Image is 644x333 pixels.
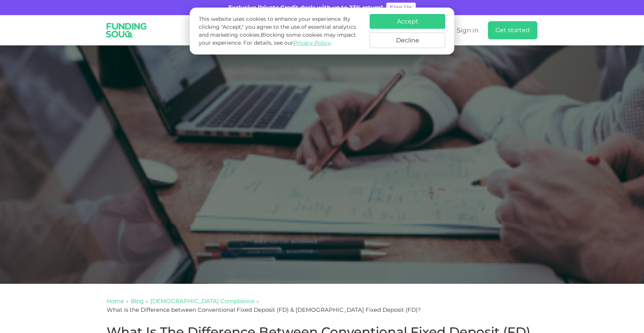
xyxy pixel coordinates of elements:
[150,297,254,305] a: [DEMOGRAPHIC_DATA] Compliance
[386,3,416,12] a: Sign Up
[370,33,445,48] button: Decline
[455,24,478,37] a: Sign in
[243,39,332,46] span: For details, see our .
[101,17,152,44] img: Logo
[199,31,356,46] span: Blocking some cookies may impact your experience.
[495,26,530,34] span: Get started
[457,26,478,34] span: Sign in
[107,297,124,305] a: Home
[228,3,383,12] div: Exclusive Private Credit deals with up to 23% return*
[293,39,331,46] a: Privacy Policy
[370,14,445,29] button: Accept
[199,15,362,47] p: This website uses cookies to enhance your experience. By clicking "Accept," you agree to the use ...
[107,306,421,314] div: What is the Difference between Conventional Fixed Deposit (FD) & [DEMOGRAPHIC_DATA] Fixed Deposit...
[131,297,144,305] a: Blog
